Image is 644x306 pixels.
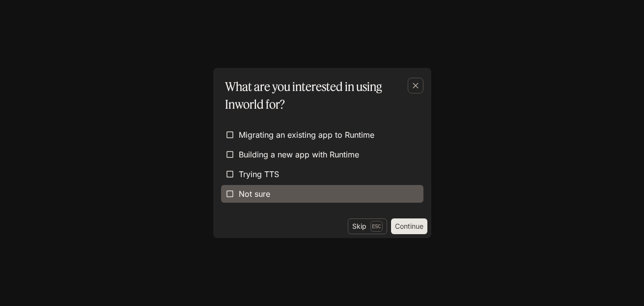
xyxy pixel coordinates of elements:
[370,221,383,232] p: Esc
[239,149,359,160] span: Building a new app with Runtime
[239,129,374,141] span: Migrating an existing app to Runtime
[239,168,279,180] span: Trying TTS
[348,218,387,234] button: SkipEsc
[225,78,416,113] p: What are you interested in using Inworld for?
[391,218,427,234] button: Continue
[239,188,270,200] span: Not sure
